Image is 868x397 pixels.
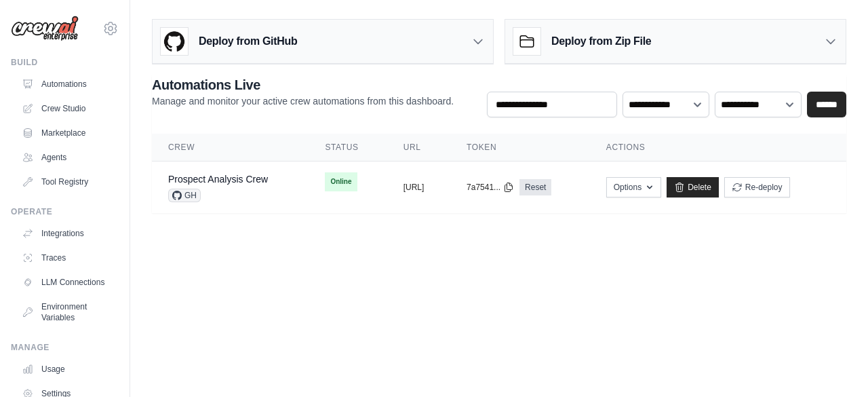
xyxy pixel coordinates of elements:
[152,134,309,162] th: Crew
[16,358,119,380] a: Usage
[168,189,201,202] span: GH
[606,177,661,197] button: Options
[450,134,590,162] th: Token
[161,28,188,55] img: GitHub Logo
[11,57,119,68] div: Build
[387,134,450,162] th: URL
[16,271,119,293] a: LLM Connections
[16,223,119,244] a: Integrations
[16,296,119,328] a: Environment Variables
[724,177,790,197] button: Re-deploy
[152,94,454,108] p: Manage and monitor your active crew automations from this dashboard.
[16,247,119,269] a: Traces
[325,172,357,191] span: Online
[519,179,551,195] a: Reset
[309,134,387,162] th: Status
[11,342,119,353] div: Manage
[467,182,514,193] button: 7a7541...
[16,122,119,144] a: Marketplace
[16,98,119,119] a: Crew Studio
[16,171,119,193] a: Tool Registry
[199,33,297,50] h3: Deploy from GitHub
[667,177,719,197] a: Delete
[11,16,79,41] img: Logo
[590,134,846,162] th: Actions
[168,174,268,185] a: Prospect Analysis Crew
[11,206,119,217] div: Operate
[551,33,651,50] h3: Deploy from Zip File
[16,147,119,168] a: Agents
[152,75,454,94] h2: Automations Live
[16,73,119,95] a: Automations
